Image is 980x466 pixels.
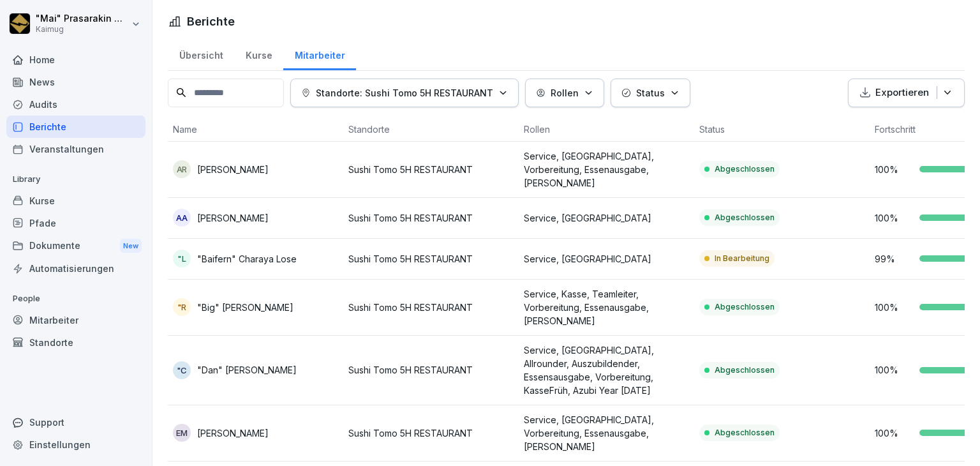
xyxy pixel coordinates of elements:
p: Exportieren [875,86,929,100]
a: News [6,71,145,93]
p: Library [6,169,145,190]
p: 100 % [875,163,913,176]
p: Service, [GEOGRAPHIC_DATA], Allrounder, Auszubildender, Essensausgabe, Vorbereitung, KasseFrüh, A... [524,343,689,397]
p: [PERSON_NAME] [197,163,269,176]
a: Einstellungen [6,433,145,456]
div: New [120,239,142,253]
a: Veranstaltungen [6,138,145,160]
p: Standorte: Sushi Tomo 5H RESTAURANT [316,86,493,100]
p: 100 % [875,363,913,377]
p: "Big" [PERSON_NAME] [197,301,293,314]
p: Sushi Tomo 5H RESTAURANT [348,252,514,266]
p: Sushi Tomo 5H RESTAURANT [348,211,514,225]
th: Status [694,117,870,142]
p: Kaimug [36,25,129,34]
p: Status [636,86,665,100]
p: Sushi Tomo 5H RESTAURANT [348,163,514,176]
p: Service, [GEOGRAPHIC_DATA], Vorbereitung, Essenausgabe, [PERSON_NAME] [524,149,689,190]
button: Status [611,79,690,107]
p: Abgeschlossen [715,301,775,313]
a: Kurse [6,190,145,212]
a: Mitarbeiter [283,38,356,70]
p: "Dan" [PERSON_NAME] [197,363,297,377]
p: Sushi Tomo 5H RESTAURANT [348,363,514,377]
a: Kurse [234,38,283,70]
a: Audits [6,93,145,116]
div: "C [173,361,191,379]
div: "R [173,298,191,316]
p: [PERSON_NAME] [197,426,269,440]
div: "L [173,250,191,267]
h1: Berichte [187,13,235,30]
a: Home [6,49,145,71]
p: 100 % [875,301,913,314]
a: Mitarbeiter [6,309,145,331]
th: Rollen [519,117,694,142]
button: Standorte: Sushi Tomo 5H RESTAURANT [290,79,519,107]
th: Standorte [343,117,519,142]
p: Sushi Tomo 5H RESTAURANT [348,426,514,440]
p: [PERSON_NAME] [197,211,269,225]
p: Service, [GEOGRAPHIC_DATA] [524,252,689,266]
p: People [6,289,145,309]
p: Service, [GEOGRAPHIC_DATA] [524,211,689,225]
button: Exportieren [848,79,965,107]
div: Dokumente [6,234,145,258]
p: Abgeschlossen [715,427,775,439]
p: 100 % [875,211,913,225]
p: Abgeschlossen [715,212,775,223]
a: DokumenteNew [6,234,145,258]
th: Name [168,117,343,142]
p: Rollen [551,86,579,100]
div: EM [173,424,191,442]
a: Berichte [6,116,145,138]
a: Automatisierungen [6,257,145,280]
button: Rollen [525,79,604,107]
a: Übersicht [168,38,234,70]
p: Service, [GEOGRAPHIC_DATA], Vorbereitung, Essenausgabe, [PERSON_NAME] [524,413,689,453]
p: "Baifern" Charaya Lose [197,252,297,266]
p: Abgeschlossen [715,163,775,175]
p: Service, Kasse, Teamleiter, Vorbereitung, Essenausgabe, [PERSON_NAME] [524,287,689,327]
div: AR [173,160,191,178]
p: In Bearbeitung [715,253,769,264]
a: Pfade [6,212,145,234]
p: Sushi Tomo 5H RESTAURANT [348,301,514,314]
a: Standorte [6,331,145,354]
p: "Mai" Prasarakin Natechnanok [36,13,129,24]
p: 99 % [875,252,913,266]
div: Support [6,411,145,433]
div: AA [173,209,191,227]
p: Abgeschlossen [715,365,775,376]
p: 100 % [875,426,913,440]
